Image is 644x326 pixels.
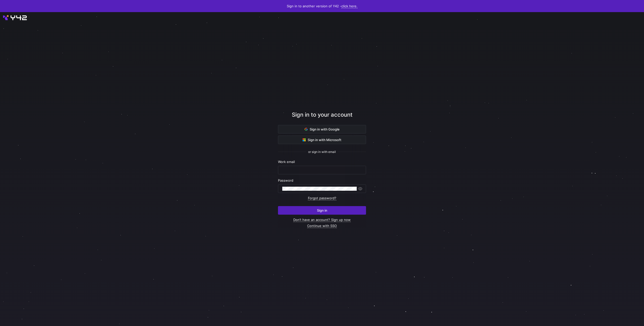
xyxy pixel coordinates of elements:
span: Password [278,178,293,182]
span: Sign in with Google [305,127,340,131]
button: Sign in [278,206,366,215]
a: Don’t have an account? Sign up now [293,218,351,222]
button: Sign in with Google [278,125,366,134]
span: Sign in [317,208,327,212]
a: Forgot password? [308,196,336,200]
span: Sign in with Microsoft [303,138,341,142]
span: or sign in with email [308,150,336,154]
span: Work email [278,160,295,164]
a: click here. [341,4,357,8]
div: Sign in to your account [278,111,366,125]
a: Continue with SSO [307,224,337,228]
button: Sign in with Microsoft [278,136,366,144]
